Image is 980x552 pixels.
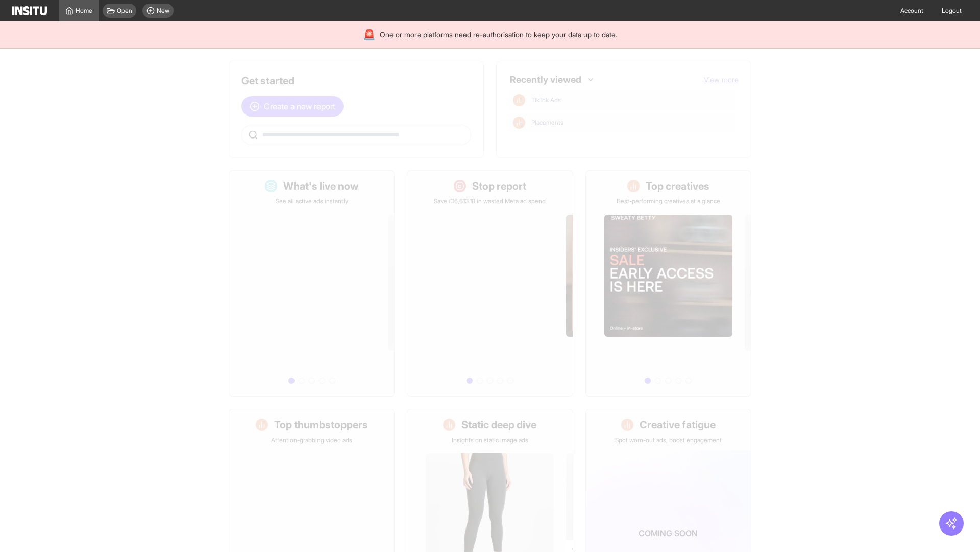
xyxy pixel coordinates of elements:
div: 🚨 [363,28,376,42]
img: Logo [12,6,47,15]
span: Home [76,7,92,15]
span: Open [117,7,132,15]
span: New [157,7,169,15]
span: One or more platforms need re-authorisation to keep your data up to date. [380,30,617,40]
